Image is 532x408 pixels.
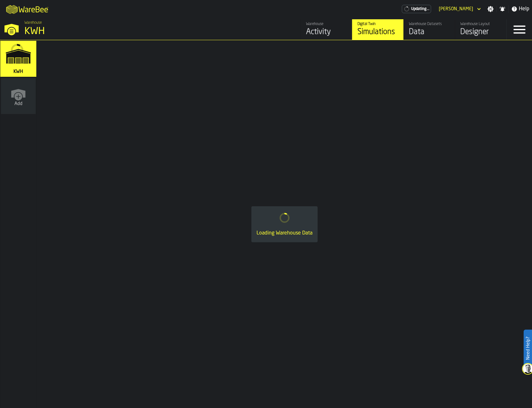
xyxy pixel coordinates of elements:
[402,5,431,13] div: Menu Subscription
[0,41,36,78] a: link-to-/wh/i/4fb45246-3b77-4bb5-b880-c337c3c5facb/simulations
[519,5,529,13] span: Help
[403,19,455,40] a: link-to-/wh/i/4fb45246-3b77-4bb5-b880-c337c3c5facb/data
[455,19,506,40] a: link-to-/wh/i/4fb45246-3b77-4bb5-b880-c337c3c5facb/designer
[485,6,496,12] label: button-toggle-Settings
[409,22,450,26] div: Warehouse Datasets
[409,27,450,37] div: Data
[509,5,532,13] label: button-toggle-Help
[357,27,398,37] div: Simulations
[439,6,473,12] div: DropdownMenuValue-Pasi Kolari
[411,7,429,11] span: Updating...
[1,78,36,115] a: link-to-/wh/new
[14,101,23,106] span: Add
[306,22,347,26] div: Warehouse
[460,22,501,26] div: Warehouse Layout
[497,6,508,12] label: button-toggle-Notifications
[507,19,532,40] label: button-toggle-Menu
[436,5,482,13] div: DropdownMenuValue-Pasi Kolari
[257,229,312,237] div: Loading Warehouse Data
[352,19,403,40] a: link-to-/wh/i/4fb45246-3b77-4bb5-b880-c337c3c5facb/simulations
[306,27,347,37] div: Activity
[24,21,42,25] span: Warehouse
[460,27,501,37] div: Designer
[24,26,198,37] div: KWH
[402,5,431,13] a: link-to-/wh/i/4fb45246-3b77-4bb5-b880-c337c3c5facb/pricing/
[301,19,352,40] a: link-to-/wh/i/4fb45246-3b77-4bb5-b880-c337c3c5facb/feed/
[357,22,398,26] div: Digital Twin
